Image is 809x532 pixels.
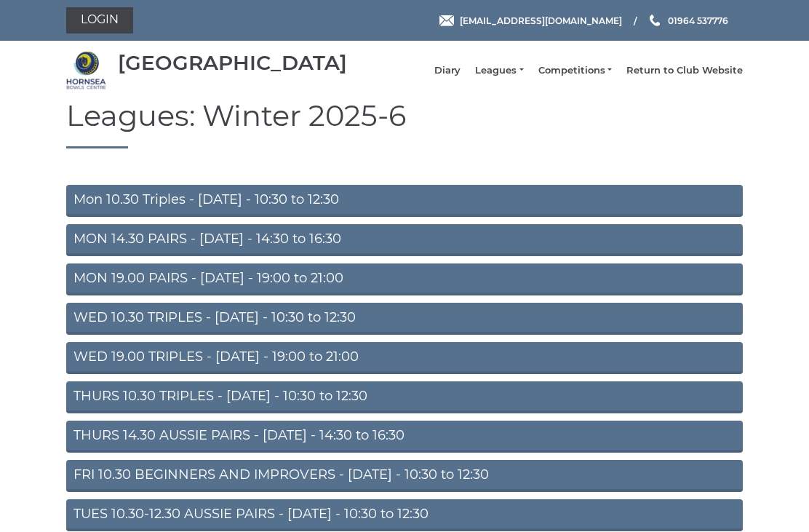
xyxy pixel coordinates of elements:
[434,64,461,77] a: Diary
[66,100,743,148] h1: Leagues: Winter 2025-6
[650,15,660,26] img: Phone us
[66,381,743,413] a: THURS 10.30 TRIPLES - [DATE] - 10:30 to 12:30
[66,342,743,374] a: WED 19.00 TRIPLES - [DATE] - 19:00 to 21:00
[66,50,106,90] img: Hornsea Bowls Centre
[647,14,728,28] a: Phone us 01964 537776
[66,421,743,453] a: THURS 14.30 AUSSIE PAIRS - [DATE] - 14:30 to 16:30
[66,7,133,33] a: Login
[439,15,454,26] img: Email
[66,303,743,335] a: WED 10.30 TRIPLES - [DATE] - 10:30 to 12:30
[66,263,743,295] a: MON 19.00 PAIRS - [DATE] - 19:00 to 21:00
[66,499,743,531] a: TUES 10.30-12.30 AUSSIE PAIRS - [DATE] - 10:30 to 12:30
[538,64,612,77] a: Competitions
[460,15,622,25] span: [EMAIL_ADDRESS][DOMAIN_NAME]
[668,15,728,25] span: 01964 537776
[66,460,743,492] a: FRI 10.30 BEGINNERS AND IMPROVERS - [DATE] - 10:30 to 12:30
[118,52,347,74] div: [GEOGRAPHIC_DATA]
[626,64,743,77] a: Return to Club Website
[475,64,523,77] a: Leagues
[439,14,622,28] a: Email [EMAIL_ADDRESS][DOMAIN_NAME]
[66,224,743,256] a: MON 14.30 PAIRS - [DATE] - 14:30 to 16:30
[66,185,743,217] a: Mon 10.30 Triples - [DATE] - 10:30 to 12:30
